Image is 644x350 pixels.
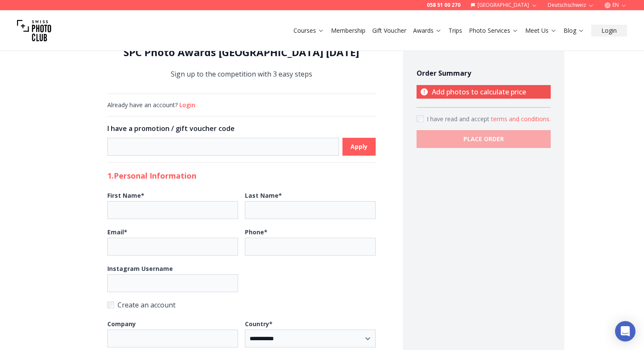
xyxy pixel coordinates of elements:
[107,46,376,59] h1: SPC Photo Awards [GEOGRAPHIC_DATA] [DATE]
[369,25,410,37] button: Gift Voucher
[17,14,51,48] img: Swiss photo club
[107,299,376,311] label: Create an account
[245,238,376,256] input: Phone*
[107,201,238,219] input: First Name*
[107,101,376,109] div: Already have an account?
[417,85,551,99] p: Add photos to calculate price
[290,25,328,37] button: Courses
[525,26,557,35] a: Meet Us
[179,101,195,109] button: Login
[293,26,324,35] a: Courses
[413,26,442,35] a: Awards
[560,25,588,37] button: Blog
[245,330,376,347] select: Country*
[107,330,238,347] input: Company
[107,191,144,199] b: First Name *
[245,201,376,219] input: Last Name*
[107,320,136,328] b: Company
[342,138,376,156] button: Apply
[107,265,173,273] b: Instagram Username
[331,26,365,35] a: Membership
[615,321,635,341] div: Open Intercom Messenger
[417,68,551,78] h4: Order Summary
[427,2,460,9] a: 058 51 00 270
[372,26,406,35] a: Gift Voucher
[328,25,369,37] button: Membership
[463,135,504,143] b: PLACE ORDER
[417,115,423,122] input: Accept terms
[107,170,376,182] h2: 1. Personal Information
[107,274,238,292] input: Instagram Username
[107,302,114,308] input: Create an account
[107,123,376,134] h3: I have a promotion / gift voucher code
[563,26,584,35] a: Blog
[522,25,560,37] button: Meet Us
[427,115,491,123] span: I have read and accept
[445,25,466,37] button: Trips
[245,228,267,236] b: Phone *
[351,142,368,151] b: Apply
[591,25,627,37] button: Login
[107,46,376,80] div: Sign up to the competition with 3 easy steps
[491,115,551,123] button: Accept termsI have read and accept
[410,25,445,37] button: Awards
[245,320,273,328] b: Country *
[107,238,238,256] input: Email*
[107,228,127,236] b: Email *
[417,130,551,148] button: PLACE ORDER
[469,26,518,35] a: Photo Services
[466,25,522,37] button: Photo Services
[245,191,282,199] b: Last Name *
[448,26,462,35] a: Trips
